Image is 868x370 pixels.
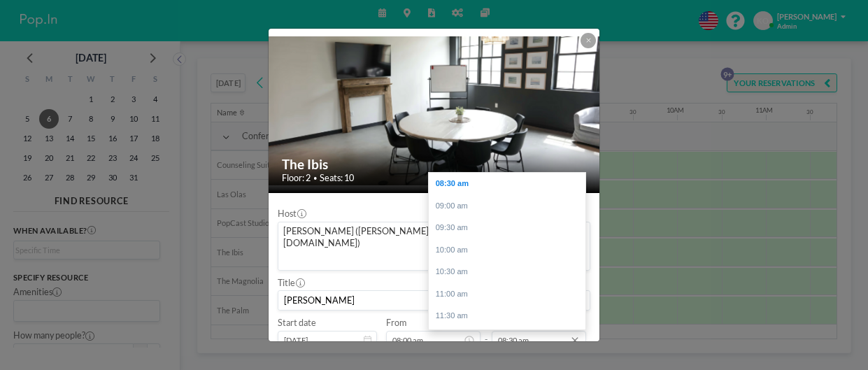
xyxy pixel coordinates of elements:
[280,252,567,267] input: Search for option
[429,261,585,283] div: 10:30 am
[429,327,585,350] div: 12:00 pm
[278,278,304,289] label: Title
[278,318,316,329] label: Start date
[278,208,306,220] label: Host
[429,195,585,218] div: 09:00 am
[485,321,488,346] span: -
[278,222,590,270] div: Search for option
[429,239,585,262] div: 10:00 am
[429,217,585,239] div: 09:30 am
[313,174,317,183] span: •
[429,305,585,327] div: 11:30 am
[282,173,311,184] span: Floor: 2
[386,318,406,329] label: From
[282,156,588,173] h2: The Ibis
[281,225,565,250] span: [PERSON_NAME] ([PERSON_NAME][EMAIL_ADDRESS][DOMAIN_NAME])
[320,173,354,184] span: Seats: 10
[429,173,585,195] div: 08:30 am
[269,36,600,185] img: 537.png
[278,291,590,310] input: Kyle's reservation
[429,283,585,306] div: 11:00 am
